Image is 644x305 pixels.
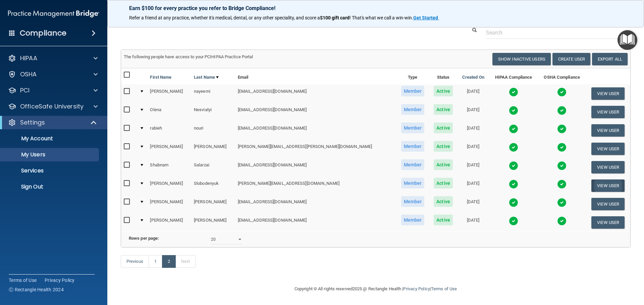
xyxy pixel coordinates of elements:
p: HIPAA [20,54,37,62]
td: [PERSON_NAME][EMAIL_ADDRESS][DOMAIN_NAME] [235,176,396,195]
td: [DATE] [457,195,489,213]
img: tick.e7d51cea.svg [557,216,567,226]
span: Active [434,159,453,170]
img: tick.e7d51cea.svg [557,198,567,207]
img: tick.e7d51cea.svg [509,124,518,134]
td: Slobodenyuk [191,176,235,195]
span: The following people have access to your PCIHIPAA Practice Portal [124,54,253,59]
td: [EMAIL_ADDRESS][DOMAIN_NAME] [235,84,396,103]
h4: Compliance [20,28,66,38]
button: View User [591,179,625,192]
span: Member [401,141,425,152]
td: Salarzai [191,158,235,176]
strong: Get Started [413,15,438,20]
img: tick.e7d51cea.svg [509,179,518,189]
button: View User [591,198,625,210]
p: Earn $100 for every practice you refer to Bridge Compliance! [129,5,622,11]
a: Last Name [194,73,219,81]
img: tick.e7d51cea.svg [509,216,518,226]
img: tick.e7d51cea.svg [509,87,518,97]
th: HIPAA Compliance [489,68,538,84]
span: Active [434,86,453,96]
td: [PERSON_NAME][EMAIL_ADDRESS][PERSON_NAME][DOMAIN_NAME] [235,140,396,158]
p: Settings [20,119,45,127]
p: My Users [4,151,96,158]
td: [DATE] [457,84,489,103]
td: [DATE] [457,213,489,231]
span: Active [434,215,453,225]
img: tick.e7d51cea.svg [509,198,518,207]
a: Created On [462,73,484,81]
a: Get Started [413,15,439,20]
button: View User [591,143,625,155]
b: Rows per page: [129,236,159,241]
a: OfficeSafe University [8,102,98,110]
p: OSHA [20,70,37,78]
img: tick.e7d51cea.svg [509,106,518,115]
a: HIPAA [8,54,98,62]
th: OSHA Compliance [538,68,586,84]
span: Member [401,104,425,115]
span: Refer a friend at any practice, whether it's medical, dental, or any other speciality, and score a [129,15,320,20]
a: First Name [150,73,171,81]
p: Services [4,167,96,174]
td: [DATE] [457,121,489,140]
a: 2 [162,255,176,268]
td: [PERSON_NAME] [191,213,235,231]
p: My Account [4,135,96,142]
strong: $100 gift card [320,15,350,20]
td: [PERSON_NAME] [147,195,191,213]
img: tick.e7d51cea.svg [509,161,518,170]
td: [EMAIL_ADDRESS][DOMAIN_NAME] [235,195,396,213]
td: [PERSON_NAME] [191,140,235,158]
span: Active [434,123,453,133]
span: Active [434,178,453,188]
button: View User [591,161,625,173]
span: Member [401,196,425,207]
td: [EMAIL_ADDRESS][DOMAIN_NAME] [235,158,396,176]
a: Export All [592,53,628,65]
button: View User [591,106,625,118]
td: [PERSON_NAME] [147,176,191,195]
a: PCI [8,86,98,94]
span: Member [401,178,425,188]
a: Privacy Policy [45,277,75,284]
td: [DATE] [457,140,489,158]
img: tick.e7d51cea.svg [557,124,567,134]
a: 1 [149,255,162,268]
td: [PERSON_NAME] [147,213,191,231]
img: tick.e7d51cea.svg [557,106,567,115]
span: ! That's what we call a win-win. [350,15,413,20]
span: Member [401,215,425,225]
img: tick.e7d51cea.svg [557,161,567,170]
td: [DATE] [457,176,489,195]
th: Status [429,68,458,84]
td: nayeemi [191,84,235,103]
p: PCI [20,86,30,94]
button: Open Resource Center [618,30,637,50]
td: [EMAIL_ADDRESS][DOMAIN_NAME] [235,103,396,121]
a: Previous [121,255,149,268]
a: Next [175,255,196,268]
p: Sign Out [4,183,96,190]
span: Member [401,159,425,170]
div: Copyright © All rights reserved 2025 @ Rectangle Health | | [253,278,498,300]
span: Active [434,104,453,115]
th: Type [396,68,429,84]
img: tick.e7d51cea.svg [557,179,567,189]
span: Member [401,123,425,133]
span: Member [401,86,425,96]
th: Email [235,68,396,84]
img: PMB logo [8,7,99,20]
button: View User [591,216,625,229]
td: nouri [191,121,235,140]
a: Settings [8,119,97,127]
img: tick.e7d51cea.svg [557,87,567,97]
td: [EMAIL_ADDRESS][DOMAIN_NAME] [235,213,396,231]
input: Search [486,26,626,39]
a: OSHA [8,70,98,78]
td: Olena [147,103,191,121]
td: rabieh [147,121,191,140]
img: tick.e7d51cea.svg [557,143,567,152]
td: [DATE] [457,103,489,121]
